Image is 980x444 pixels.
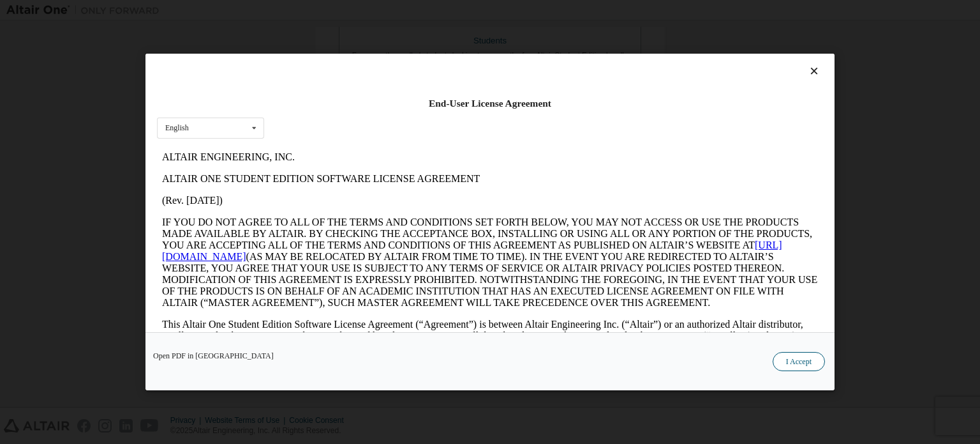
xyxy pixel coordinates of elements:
[153,352,274,360] a: Open PDF in [GEOGRAPHIC_DATA]
[5,49,661,60] p: (Rev. [DATE])
[5,70,661,162] p: IF YOU DO NOT AGREE TO ALL OF THE TERMS AND CONDITIONS SET FORTH BELOW, YOU MAY NOT ACCESS OR USE...
[5,5,661,17] p: ALTAIR ENGINEERING, INC.
[5,172,661,218] p: This Altair One Student Edition Software License Agreement (“Agreement”) is between Altair Engine...
[165,124,189,132] div: English
[5,27,661,38] p: ALTAIR ONE STUDENT EDITION SOFTWARE LICENSE AGREEMENT
[157,97,823,110] div: End-User License Agreement
[773,352,825,371] button: I Accept
[5,93,625,116] a: [URL][DOMAIN_NAME]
